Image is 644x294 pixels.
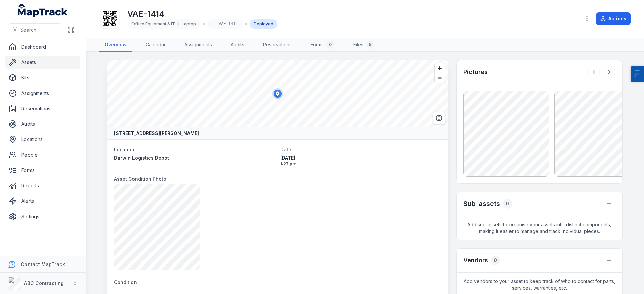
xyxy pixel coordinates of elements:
span: 1:27 pm [280,161,441,167]
span: Office Equipment & IT [131,21,175,27]
button: Zoom out [435,73,445,83]
a: Overview [99,38,132,52]
strong: [STREET_ADDRESS][PERSON_NAME] [114,130,199,137]
div: 0 [326,41,334,49]
a: Darwin Logistics Depot [114,155,275,161]
a: Reports [5,179,80,192]
div: 0 [491,256,500,265]
strong: Contact MapTrack [21,261,65,267]
div: 0 [503,199,512,209]
a: Audits [225,38,250,52]
a: Files5 [348,38,379,52]
div: Deployed [250,19,277,29]
time: 21/07/2025, 1:27:00 pm [280,155,441,167]
button: Actions [596,12,631,25]
h2: Sub-assets [463,199,500,209]
a: Settings [5,210,80,223]
span: Darwin Logistics Depot [114,155,169,161]
a: Locations [5,133,80,146]
strong: ABC Contracting [24,280,64,286]
span: Location [114,146,135,152]
a: Forms0 [305,38,340,52]
h1: VAE-1414 [127,9,277,19]
span: Condition [114,279,137,285]
div: VAE-1414 [207,19,242,29]
div: 5 [366,41,374,49]
h3: Pictures [463,67,488,77]
h3: Vendors [463,256,488,265]
a: Assignments [179,38,217,52]
a: Forms [5,164,80,177]
a: MapTrack [18,4,68,17]
a: Kits [5,71,80,84]
a: Audits [5,117,80,131]
a: Reservations [258,38,297,52]
canvas: Map [107,60,448,127]
a: Alerts [5,194,80,208]
a: Calendar [140,38,171,52]
a: Assets [5,56,80,69]
span: Laptop [182,21,196,27]
button: Zoom in [435,63,445,73]
a: Reservations [5,102,80,115]
span: Search [20,26,36,33]
a: Dashboard [5,40,80,54]
button: Switch to Satellite View [433,112,445,124]
span: Add sub-assets to organise your assets into distinct components, making it easier to manage and t... [457,216,622,240]
button: Search [8,23,62,36]
a: Assignments [5,86,80,100]
a: People [5,148,80,162]
span: Asset Condition Photo [114,176,166,182]
span: Date [280,146,291,152]
span: [DATE] [280,155,441,161]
